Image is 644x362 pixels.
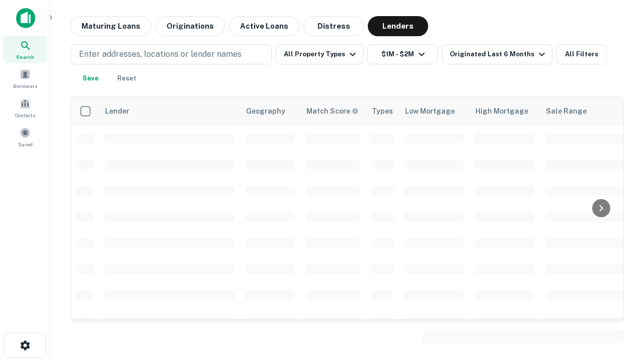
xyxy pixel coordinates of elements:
button: Originations [155,16,225,36]
span: Contacts [15,111,35,119]
th: Capitalize uses an advanced AI algorithm to match your search with the best lender. The match sco... [300,97,366,125]
button: All Property Types [276,44,363,64]
button: All Filters [556,44,607,64]
button: Distress [303,16,364,36]
a: Borrowers [3,65,47,92]
div: High Mortgage [475,105,528,117]
a: Contacts [3,94,47,121]
button: Originated Last 6 Months [442,44,552,64]
a: Saved [3,123,47,150]
th: Sale Range [540,97,630,125]
div: Lender [105,105,129,117]
img: capitalize-icon.png [16,8,35,28]
div: Originated Last 6 Months [450,48,548,60]
th: Types [366,97,399,125]
p: Enter addresses, locations or lender names [79,48,242,60]
button: Lenders [368,16,428,36]
a: Search [3,36,47,63]
th: Low Mortgage [399,97,469,125]
span: Saved [18,140,33,148]
button: Reset [111,68,143,88]
h6: Match Score [306,106,357,117]
button: Maturing Loans [70,16,151,36]
div: Capitalize uses an advanced AI algorithm to match your search with the best lender. The match sco... [306,106,359,117]
div: Types [372,105,393,117]
th: High Mortgage [469,97,540,125]
iframe: Chat Widget [594,282,644,330]
th: Lender [99,97,240,125]
th: Geography [240,97,300,125]
button: Enter addresses, locations or lender names [70,44,272,64]
div: Low Mortgage [405,105,455,117]
button: $1M - $2M [367,44,438,64]
button: Active Loans [229,16,299,36]
span: Borrowers [13,82,37,90]
div: Sale Range [546,105,587,117]
span: Search [16,53,34,61]
div: Geography [246,105,285,117]
button: Save your search to get updates of matches that match your search criteria. [74,68,107,88]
